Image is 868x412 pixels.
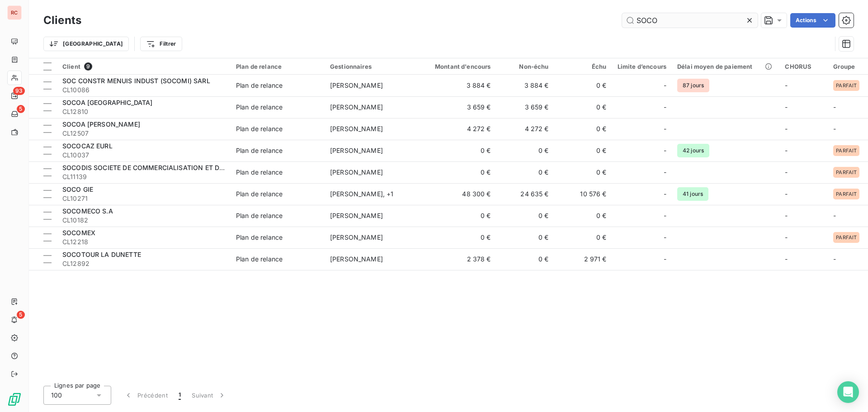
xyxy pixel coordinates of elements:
td: 2 971 € [554,248,612,270]
td: 0 € [496,140,554,161]
span: CL12892 [62,259,225,268]
div: RC [7,5,22,20]
td: 0 € [554,227,612,248]
button: Filtrer [140,37,182,51]
td: 3 884 € [419,75,496,96]
td: 10 576 € [554,183,612,205]
span: - [785,212,788,219]
div: Plan de relance [236,124,283,133]
td: 0 € [554,161,612,183]
span: SOCOMECO S.A [62,207,113,215]
span: SOCOA [PERSON_NAME] [62,120,140,128]
span: Client [62,63,80,70]
td: 48 300 € [419,183,496,205]
span: [PERSON_NAME] [330,81,383,89]
td: 3 659 € [496,96,554,118]
span: CL12218 [62,237,225,246]
td: 0 € [554,96,612,118]
span: - [664,189,666,199]
div: Plan de relance [236,103,283,112]
td: 0 € [419,161,496,183]
td: 0 € [554,140,612,161]
span: 41 jours [677,187,708,201]
span: CL11139 [62,172,225,181]
div: Plan de relance [236,168,283,177]
span: [PERSON_NAME] [330,147,383,154]
span: PARFAIT [836,235,857,240]
td: 0 € [496,161,554,183]
span: 9 [84,62,92,71]
td: 0 € [419,205,496,227]
td: 0 € [554,75,612,96]
button: 1 [173,386,186,405]
div: Groupe [833,63,866,70]
span: 5 [17,311,25,319]
span: [PERSON_NAME] [330,233,383,241]
span: SOCOTOUR LA DUNETTE [62,251,141,258]
span: 93 [13,87,25,95]
span: CL10182 [62,216,225,225]
img: Logo LeanPay [7,392,22,407]
span: - [785,147,788,154]
td: 0 € [554,118,612,140]
span: PARFAIT [836,191,857,197]
span: CL12810 [62,107,225,116]
span: - [785,233,788,241]
span: PARFAIT [836,83,857,88]
td: 3 884 € [496,75,554,96]
td: 24 635 € [496,183,554,205]
span: - [664,211,666,220]
span: CL10037 [62,151,225,160]
span: [PERSON_NAME] [330,168,383,176]
span: CL10271 [62,194,225,203]
td: 0 € [419,227,496,248]
span: - [785,255,788,263]
td: 2 378 € [419,248,496,270]
span: [PERSON_NAME] [330,125,383,133]
td: 0 € [554,205,612,227]
button: Actions [790,13,835,28]
span: - [664,168,666,177]
td: 4 272 € [419,118,496,140]
div: Plan de relance [236,146,283,155]
span: PARFAIT [836,148,857,153]
input: Rechercher [622,13,758,28]
div: CHORUS [785,63,822,70]
span: - [785,103,788,111]
td: 0 € [496,248,554,270]
button: [GEOGRAPHIC_DATA] [43,37,129,51]
td: 0 € [496,227,554,248]
span: SOCOMEX [62,229,95,237]
div: Open Intercom Messenger [837,381,859,403]
span: - [664,233,666,242]
span: CL10086 [62,85,225,95]
div: Limite d’encours [618,63,666,70]
span: 5 [17,105,25,113]
td: 0 € [496,205,554,227]
span: SOCODIS SOCIETE DE COMMERCIALISATION ET DE DISTRIBUTION SA [62,164,281,171]
span: PARFAIT [836,170,857,175]
span: - [664,255,666,264]
td: 3 659 € [419,96,496,118]
div: Plan de relance [236,255,283,264]
td: 4 272 € [496,118,554,140]
button: Suivant [186,386,232,405]
div: Échu [560,63,607,70]
div: Plan de relance [236,189,283,199]
span: - [664,81,666,90]
div: Montant d'encours [424,63,491,70]
h3: Clients [43,12,81,28]
span: - [664,146,666,155]
span: - [785,125,788,133]
div: Plan de relance [236,211,283,220]
span: [PERSON_NAME] [330,212,383,219]
span: - [833,212,836,219]
span: 87 jours [677,79,709,92]
div: [PERSON_NAME] , + 1 [330,189,413,199]
span: SOCOCAZ EURL [62,142,113,150]
div: Gestionnaires [330,63,413,70]
span: - [833,103,836,111]
span: - [833,125,836,133]
span: - [785,81,788,89]
div: Non-échu [502,63,549,70]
